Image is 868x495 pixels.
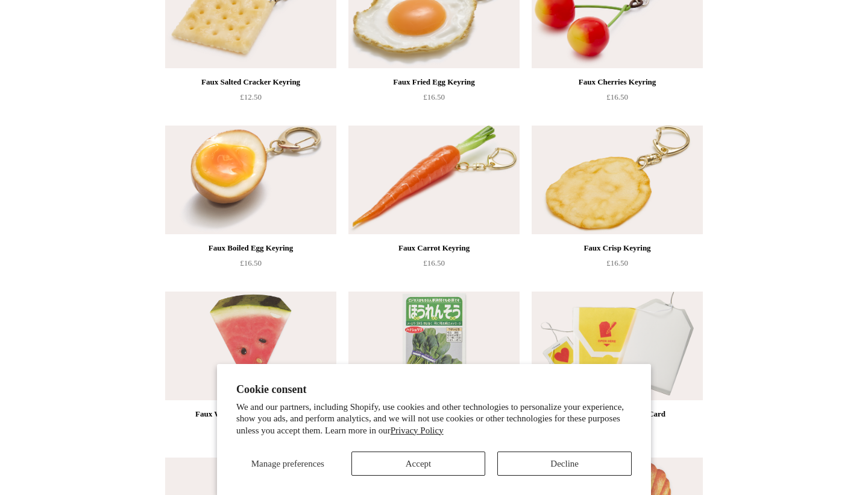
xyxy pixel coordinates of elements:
[168,407,333,421] div: Faux Watermelon Greeting Card
[532,75,703,124] a: Faux Cherries Keyring £16.50
[236,383,632,396] h2: Cookie consent
[351,452,486,476] button: Accept
[240,92,262,101] span: £12.50
[423,92,445,101] span: £16.50
[532,292,703,400] a: Faux Tea Bag Greeting Card Faux Tea Bag Greeting Card
[532,126,703,234] img: Faux Crisp Keyring
[348,292,520,400] img: Faux Spinach Greeting Card
[168,241,333,255] div: Faux Boiled Egg Keyring
[165,292,336,400] a: Faux Watermelon Greeting Card Faux Watermelon Greeting Card
[348,292,520,400] a: Faux Spinach Greeting Card Faux Spinach Greeting Card
[165,407,336,456] a: Faux Watermelon Greeting Card £4.95
[351,241,517,255] div: Faux Carrot Keyring
[165,292,336,400] img: Faux Watermelon Greeting Card
[606,258,628,267] span: £16.50
[606,92,628,101] span: £16.50
[240,258,262,267] span: £16.50
[535,241,700,255] div: Faux Crisp Keyring
[251,459,324,468] span: Manage preferences
[348,75,520,124] a: Faux Fried Egg Keyring £16.50
[236,452,339,476] button: Manage preferences
[165,126,336,234] a: Faux Boiled Egg Keyring Faux Boiled Egg Keyring
[348,126,520,234] a: Faux Carrot Keyring Faux Carrot Keyring
[532,126,703,234] a: Faux Crisp Keyring Faux Crisp Keyring
[423,258,445,267] span: £16.50
[165,75,336,124] a: Faux Salted Cracker Keyring £12.50
[351,75,517,89] div: Faux Fried Egg Keyring
[391,426,444,435] a: Privacy Policy
[532,292,703,400] img: Faux Tea Bag Greeting Card
[165,241,336,290] a: Faux Boiled Egg Keyring £16.50
[168,75,333,89] div: Faux Salted Cracker Keyring
[348,241,520,290] a: Faux Carrot Keyring £16.50
[497,452,632,476] button: Decline
[535,75,700,89] div: Faux Cherries Keyring
[165,126,336,234] img: Faux Boiled Egg Keyring
[348,126,520,234] img: Faux Carrot Keyring
[236,401,632,437] p: We and our partners, including Shopify, use cookies and other technologies to personalize your ex...
[532,241,703,290] a: Faux Crisp Keyring £16.50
